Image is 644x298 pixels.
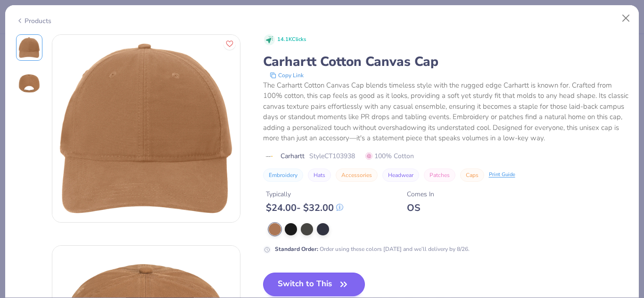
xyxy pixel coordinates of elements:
div: Order using these colors [DATE] and we’ll delivery by 8/26. [275,245,470,253]
div: OS [407,202,434,214]
button: Switch to This [263,273,365,296]
div: The Carhartt Cotton Canvas Cap blends timeless style with the rugged edge Carhartt is known for. ... [263,80,628,144]
button: Close [617,9,635,27]
img: brand logo [263,153,276,160]
button: Patches [424,169,455,182]
img: Front [18,36,41,59]
img: Front [52,35,240,222]
span: 14.1K Clicks [277,36,306,44]
button: Caps [460,169,484,182]
div: Products [16,16,51,26]
div: $ 24.00 - $ 32.00 [266,202,343,214]
button: Headwear [382,169,419,182]
button: copy to clipboard [267,71,306,80]
button: Like [223,38,236,50]
button: Hats [308,169,331,182]
button: Accessories [336,169,378,182]
strong: Standard Order : [275,245,318,253]
div: Typically [266,189,343,199]
span: Carhartt [281,151,305,161]
span: 100% Cotton [365,151,414,161]
div: Comes In [407,189,434,199]
img: Back [18,72,41,95]
span: Style CT103938 [309,151,355,161]
button: Embroidery [263,169,303,182]
div: Carhartt Cotton Canvas Cap [263,53,628,71]
div: Print Guide [489,171,515,179]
